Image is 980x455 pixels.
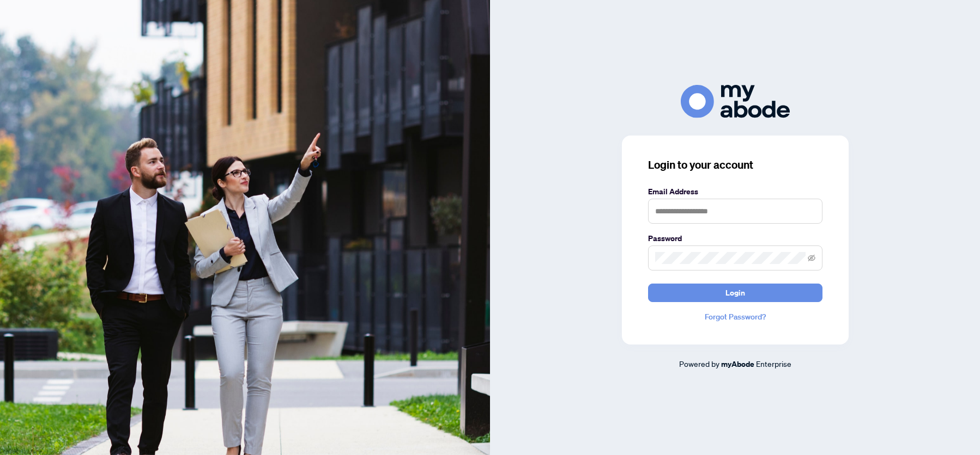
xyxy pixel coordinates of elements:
[725,284,745,302] span: Login
[679,359,719,368] span: Powered by
[648,157,822,173] h3: Login to your account
[648,284,822,302] button: Login
[808,254,815,262] span: eye-invisible
[648,311,822,323] a: Forgot Password?
[648,232,822,244] label: Password
[721,358,754,370] a: myAbode
[681,85,790,118] img: ma-logo
[756,359,791,368] span: Enterprise
[648,186,822,198] label: Email Address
